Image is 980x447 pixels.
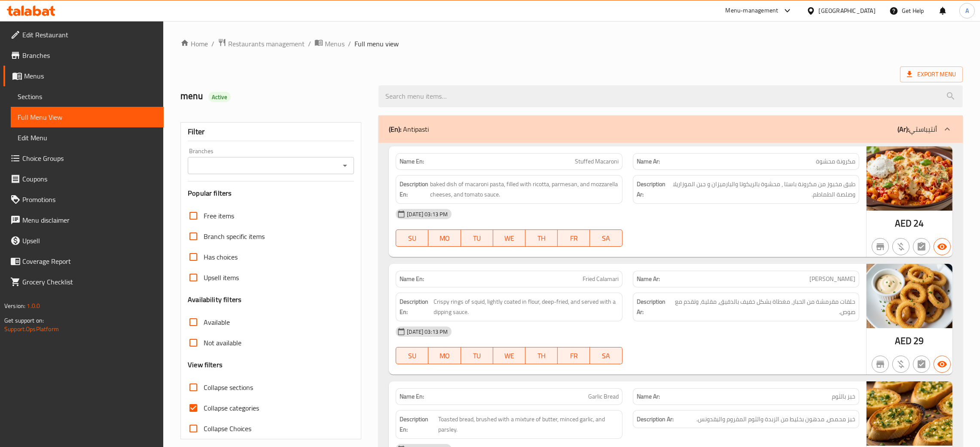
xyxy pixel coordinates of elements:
span: Full Menu View [18,112,157,122]
span: Menus [24,71,157,81]
span: Choice Groups [22,153,157,163]
span: Coupons [22,174,157,184]
span: Collapse sections [204,382,253,393]
a: Choice Groups [3,148,164,169]
span: SA [593,350,619,362]
span: 24 [914,215,924,232]
a: Restaurants management [218,38,305,49]
li: / [211,39,214,49]
p: Antipasti [389,124,429,134]
a: Full Menu View [11,107,164,127]
span: Restaurants management [228,39,305,49]
button: SU [396,230,428,247]
span: TH [529,350,554,362]
span: خبز محمص، مدهون بخليط من الزبدة والثوم المفروم والبقدونس. [696,414,855,425]
span: Coverage Report [22,256,157,266]
span: Sections [18,91,157,102]
span: Export Menu [907,69,956,80]
button: WE [493,347,525,364]
h2: menu [180,90,368,103]
strong: Description Ar: [637,296,671,317]
button: SA [590,230,622,247]
button: Available [934,356,951,373]
strong: Description En: [400,414,437,435]
div: Filter [188,123,354,141]
strong: Description Ar: [637,414,674,425]
button: Purchased item [892,356,910,373]
button: TU [461,347,493,364]
a: Coverage Report [3,251,164,272]
span: Free items [204,211,234,221]
button: FR [558,347,590,364]
span: TU [464,232,490,245]
h3: Availability filters [188,295,241,305]
span: Stuffed Macaroni [575,157,619,166]
p: أنتيباستي [898,124,937,134]
a: Upsell [3,230,164,251]
span: Toasted bread, brushed with a mixture of butter, minced garlic, and parsley. [438,414,619,435]
span: [DATE] 03:13 PM [403,328,451,336]
span: Upsell [22,236,157,246]
strong: Name Ar: [637,157,660,166]
button: Purchased item [892,238,910,255]
span: [PERSON_NAME] [809,275,855,284]
h3: Popular filters [188,188,354,198]
button: SU [396,347,428,364]
button: WE [493,230,525,247]
li: / [308,39,311,49]
button: TH [525,347,558,364]
span: Promotions [22,194,157,205]
span: AED [895,215,912,232]
a: Coupons [3,169,164,189]
img: Stuffed_Macaroni638908765869400272.jpg [867,146,953,211]
a: Promotions [3,189,164,210]
a: Menu disclaimer [3,210,164,230]
a: Branches [3,45,164,66]
a: Sections [11,86,164,107]
span: 1.0.0 [27,300,40,311]
button: Available [934,238,951,255]
span: Edit Menu [18,133,157,143]
span: 29 [914,332,924,349]
div: Menu-management [726,6,779,16]
span: Fried Calamari [583,275,619,284]
span: Crispy rings of squid, lightly coated in flour, deep-fried, and served with a dipping sauce. [434,296,619,317]
div: Active [208,92,231,102]
strong: Name Ar: [637,392,660,401]
span: Active [208,93,231,101]
span: Collapse Choices [204,423,251,434]
button: Not has choices [913,356,930,373]
span: Collapse categories [204,403,259,413]
span: SU [400,350,425,362]
a: Edit Restaurant [3,24,164,45]
span: SU [400,232,425,245]
span: [DATE] 03:13 PM [403,210,451,218]
span: TU [464,350,490,362]
b: (En): [389,123,401,136]
span: TH [529,232,554,245]
span: FR [561,350,586,362]
button: Not branch specific item [872,238,889,255]
span: Export Menu [900,66,963,82]
span: Full menu view [354,39,399,49]
span: AED [895,332,912,349]
button: SA [590,347,622,364]
span: Branches [22,50,157,60]
strong: Name En: [400,275,424,284]
span: Version: [4,300,25,311]
span: Edit Restaurant [22,30,157,40]
span: Grocery Checklist [22,277,157,287]
button: TU [461,230,493,247]
button: Not branch specific item [872,356,889,373]
span: مكرونة محشوة [816,157,855,166]
a: Support.OpsPlatform [4,323,59,335]
input: search [379,85,963,107]
span: WE [497,232,522,245]
span: FR [561,232,586,245]
span: Menus [325,39,345,49]
span: طبق مخبوز من مكرونة باستا ، محشوة بالريكوتا والبارميزان و جبن الموزاريلا وصلصة الطماطم. [669,179,855,200]
span: Branch specific items [204,231,265,242]
strong: Name En: [400,392,424,401]
span: MO [432,232,457,245]
span: حلقات مقرمشة من الحبار، مغطاة بشكل خفيف بالدقيق، مقلية، وتقدم مع صوص. [672,296,855,317]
